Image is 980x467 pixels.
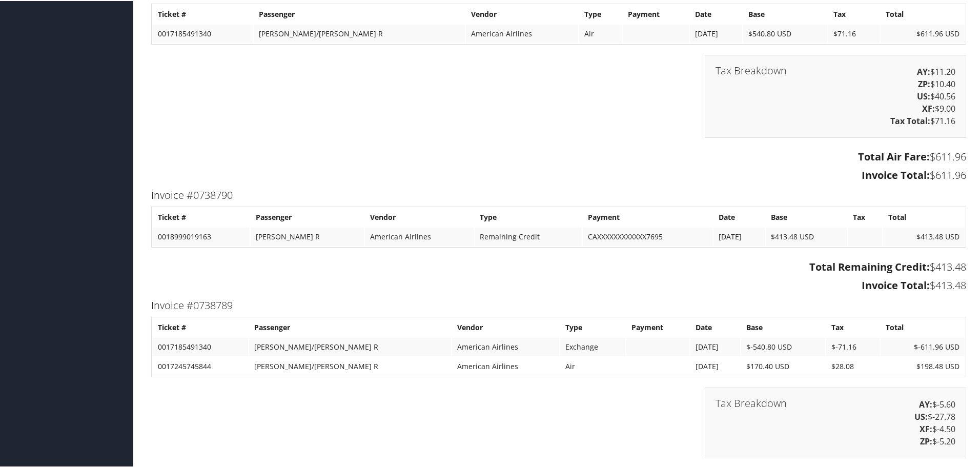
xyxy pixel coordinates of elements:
[809,259,930,273] strong: Total Remaining Credit:
[881,317,965,336] th: Total
[151,149,966,163] h3: $611.96
[743,24,827,42] td: $540.80 USD
[858,149,930,163] strong: Total Air Fare:
[713,227,764,245] td: [DATE]
[690,24,742,42] td: [DATE]
[151,167,966,181] h3: $611.96
[623,4,689,23] th: Payment
[917,90,930,101] strong: US:
[766,227,847,245] td: $413.48 USD
[881,4,965,23] th: Total
[560,337,625,355] td: Exchange
[922,102,935,113] strong: XF:
[881,24,965,42] td: $611.96 USD
[254,4,465,23] th: Passenger
[560,356,625,375] td: Air
[153,24,253,42] td: 0017185491340
[254,24,465,42] td: [PERSON_NAME]/[PERSON_NAME] R
[560,317,625,336] th: Type
[249,337,451,355] td: [PERSON_NAME]/[PERSON_NAME] R
[151,187,966,201] h3: Invoice #0738790
[741,337,825,355] td: $-540.80 USD
[475,207,582,226] th: Type
[741,317,825,336] th: Base
[452,337,559,355] td: American Airlines
[466,4,578,23] th: Vendor
[862,277,930,291] strong: Invoice Total:
[716,397,787,408] h3: Tax Breakdown
[249,317,451,336] th: Passenger
[452,317,559,336] th: Vendor
[713,207,764,226] th: Date
[452,356,559,375] td: American Airlines
[583,227,712,245] td: CAXXXXXXXXXXXX7695
[153,337,248,355] td: 0017185491340
[883,227,965,245] td: $413.48 USD
[690,337,741,355] td: [DATE]
[579,24,622,42] td: Air
[848,207,882,226] th: Tax
[743,4,827,23] th: Base
[705,387,966,457] div: $-5.60 $-27.78 $-4.50 $-5.20
[766,207,847,226] th: Base
[579,4,622,23] th: Type
[153,207,250,226] th: Ticket #
[826,356,880,375] td: $28.08
[881,356,965,375] td: $198.48 USD
[151,277,966,292] h3: $413.48
[151,297,966,312] h3: Invoice #0738789
[920,422,932,434] strong: XF:
[251,207,364,226] th: Passenger
[153,4,253,23] th: Ticket #
[828,4,880,23] th: Tax
[153,317,248,336] th: Ticket #
[862,167,930,181] strong: Invoice Total:
[365,227,474,245] td: American Airlines
[365,207,474,226] th: Vendor
[153,356,248,375] td: 0017245745844
[626,317,689,336] th: Payment
[920,435,932,446] strong: ZP:
[826,317,880,336] th: Tax
[466,24,578,42] td: American Airlines
[890,114,930,126] strong: Tax Total:
[918,77,930,89] strong: ZP:
[690,4,742,23] th: Date
[705,54,966,137] div: $11.20 $10.40 $40.56 $9.00 $71.16
[151,259,966,273] h3: $413.48
[826,337,880,355] td: $-71.16
[741,356,825,375] td: $170.40 USD
[914,410,928,421] strong: US:
[716,65,787,75] h3: Tax Breakdown
[690,317,741,336] th: Date
[919,398,932,409] strong: AY:
[249,356,451,375] td: [PERSON_NAME]/[PERSON_NAME] R
[153,227,250,245] td: 0018999019163
[881,337,965,355] td: $-611.96 USD
[917,65,930,76] strong: AY:
[251,227,364,245] td: [PERSON_NAME] R
[475,227,582,245] td: Remaining Credit
[583,207,712,226] th: Payment
[690,356,741,375] td: [DATE]
[883,207,965,226] th: Total
[828,24,880,42] td: $71.16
